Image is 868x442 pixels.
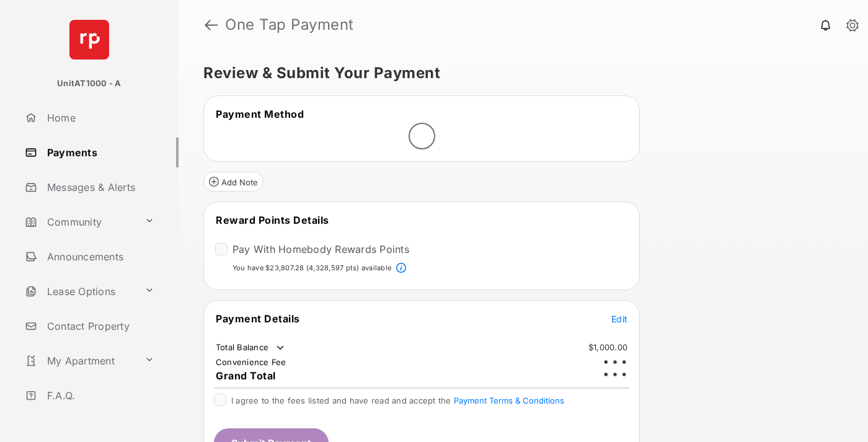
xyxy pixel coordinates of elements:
a: Announcements [20,242,179,272]
label: Pay With Homebody Rewards Points [232,243,409,255]
span: Payment Method [216,108,304,120]
button: I agree to the fees listed and have read and accept the [454,396,564,405]
a: Home [20,103,179,133]
button: Edit [611,312,627,325]
td: $1,000.00 [588,342,628,353]
p: UnitAT1000 - A [57,77,121,90]
h5: Review & Submit Your Payment [203,66,833,81]
button: Add Note [203,172,263,192]
a: Messages & Alerts [20,172,179,202]
p: You have $23,807.28 (4,328,597 pts) available [232,263,391,273]
span: I agree to the fees listed and have read and accept the [231,396,564,405]
a: Lease Options [20,276,139,306]
strong: One Tap Payment [225,17,354,32]
span: Grand Total [216,369,276,382]
a: Contact Property [20,311,179,341]
a: Community [20,207,139,237]
span: Reward Points Details [216,214,329,226]
span: Edit [611,314,627,324]
td: Convenience Fee [215,356,287,368]
td: Total Balance [215,342,286,354]
a: Payments [20,138,179,167]
img: svg+xml;base64,PHN2ZyB4bWxucz0iaHR0cDovL3d3dy53My5vcmcvMjAwMC9zdmciIHdpZHRoPSI2NCIgaGVpZ2h0PSI2NC... [69,20,109,60]
span: Payment Details [216,312,300,325]
a: My Apartment [20,346,139,376]
a: F.A.Q. [20,381,179,410]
